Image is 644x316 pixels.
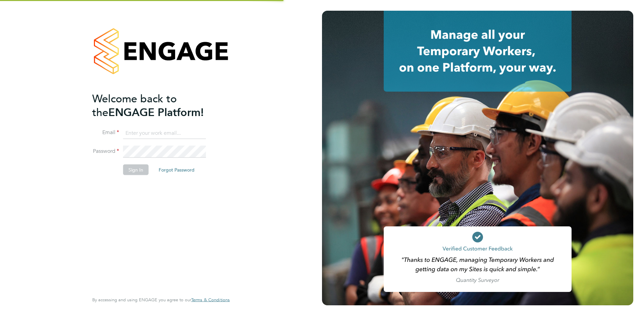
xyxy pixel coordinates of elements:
input: Enter your work email... [123,127,206,139]
button: Forgot Password [153,165,200,175]
span: By accessing and using ENGAGE you agree to our [92,297,230,303]
button: Sign In [123,165,149,175]
label: Email [92,129,119,136]
a: Terms & Conditions [191,297,230,303]
h2: ENGAGE Platform! [92,92,223,119]
label: Password [92,148,119,155]
span: Welcome back to the [92,92,177,119]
